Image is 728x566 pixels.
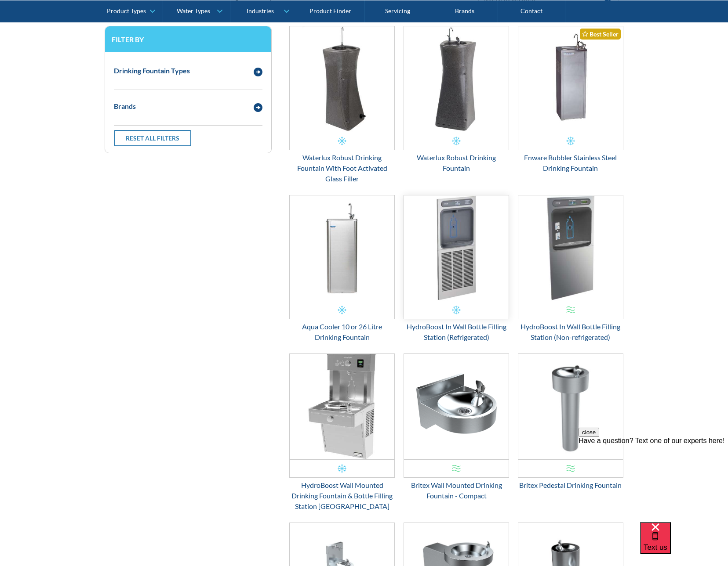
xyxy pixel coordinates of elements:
[404,480,509,501] div: Britex Wall Mounted Drinking Fountain - Compact
[290,195,394,301] img: Aqua Cooler 10 or 26 Litre Drinking Fountain
[404,321,509,342] div: HydroBoost In Wall Bottle Filling Station (Refrigerated)
[289,353,395,512] a: HydroBoost Wall Mounted Drinking Fountain & Bottle Filling Station Vandal ResistantHydroBoost Wal...
[518,480,623,490] div: Britex Pedestal Drinking Fountain
[289,152,395,184] div: Waterlux Robust Drinking Fountain With Foot Activated Glass Filler
[404,26,509,173] a: Waterlux Robust Drinking FountainWaterlux Robust Drinking Fountain
[114,65,190,76] div: Drinking Fountain Types
[404,152,509,173] div: Waterlux Robust Drinking Fountain
[640,522,728,566] iframe: podium webchat widget bubble
[518,321,623,342] div: HydroBoost In Wall Bottle Filling Station (Non-refrigerated)
[290,354,394,459] img: HydroBoost Wall Mounted Drinking Fountain & Bottle Filling Station Vandal Resistant
[289,195,395,342] a: Aqua Cooler 10 or 26 Litre Drinking FountainAqua Cooler 10 or 26 Litre Drinking Fountain
[289,26,395,184] a: Waterlux Robust Drinking Fountain With Foot Activated Glass FillerWaterlux Robust Drinking Founta...
[107,7,146,14] div: Product Types
[518,195,623,301] img: HydroBoost In Wall Bottle Filling Station (Non-refrigerated)
[289,480,395,512] div: HydroBoost Wall Mounted Drinking Fountain & Bottle Filling Station [GEOGRAPHIC_DATA]
[518,354,623,459] img: Britex Pedestal Drinking Fountain
[177,7,210,14] div: Water Types
[404,195,509,301] img: HydroBoost In Wall Bottle Filling Station (Refrigerated)
[518,26,623,132] img: Enware Bubbler Stainless Steel Drinking Fountain
[290,26,394,132] img: Waterlux Robust Drinking Fountain With Foot Activated Glass Filler
[579,428,728,533] iframe: podium webchat widget prompt
[112,35,265,43] h3: Filter by
[404,353,509,501] a: Britex Wall Mounted Drinking Fountain - Compact Britex Wall Mounted Drinking Fountain - Compact
[518,195,623,342] a: HydroBoost In Wall Bottle Filling Station (Non-refrigerated)HydroBoost In Wall Bottle Filling Sta...
[518,152,623,173] div: Enware Bubbler Stainless Steel Drinking Fountain
[580,29,621,40] div: Best Seller
[114,130,191,146] a: Reset all filters
[518,26,623,173] a: Enware Bubbler Stainless Steel Drinking FountainBest SellerEnware Bubbler Stainless Steel Drinkin...
[404,354,509,459] img: Britex Wall Mounted Drinking Fountain - Compact
[518,353,623,490] a: Britex Pedestal Drinking FountainBritex Pedestal Drinking Fountain
[404,195,509,342] a: HydroBoost In Wall Bottle Filling Station (Refrigerated)HydroBoost In Wall Bottle Filling Station...
[247,7,274,14] div: Industries
[404,26,509,132] img: Waterlux Robust Drinking Fountain
[289,321,395,342] div: Aqua Cooler 10 or 26 Litre Drinking Fountain
[114,101,136,112] div: Brands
